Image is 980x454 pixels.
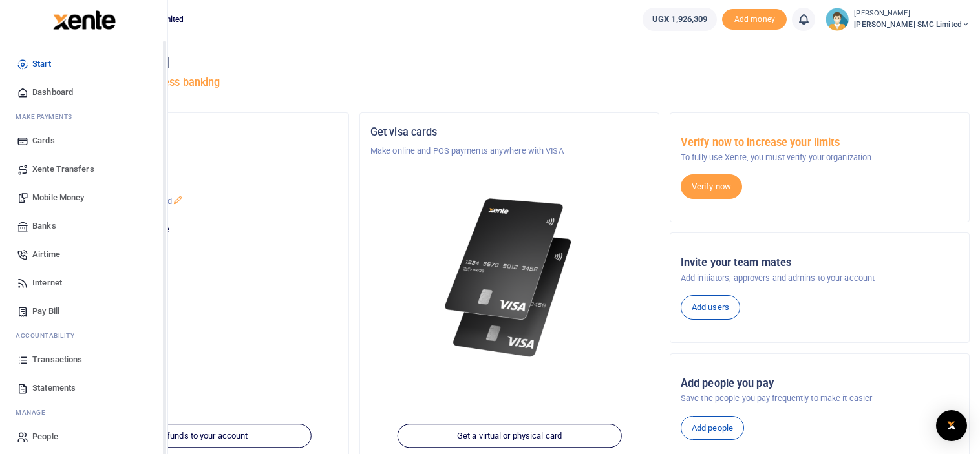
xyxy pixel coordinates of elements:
[826,8,849,31] img: profile-user
[10,269,157,297] a: Internet
[87,424,312,448] a: Add funds to your account
[826,8,970,31] a: profile-user [PERSON_NAME] [PERSON_NAME] SMC Limited
[10,78,157,107] a: Dashboard
[32,163,94,176] span: Xente Transfers
[854,19,970,30] span: [PERSON_NAME] SMC Limited
[370,126,648,139] h5: Get visa cards
[10,183,157,212] a: Mobile Money
[32,57,51,70] span: Start
[10,107,157,127] li: M
[681,295,740,320] a: Add users
[32,276,62,289] span: Internet
[637,8,722,31] li: Wallet ballance
[722,9,787,30] span: Add money
[440,189,579,367] img: xente-_physical_cards.png
[936,410,967,441] div: Open Intercom Messenger
[10,297,157,325] a: Pay Bill
[722,14,787,23] a: Add money
[22,408,46,417] span: anage
[10,325,157,346] li: Ac
[32,353,82,366] span: Transactions
[52,14,116,24] a: logo-small logo-large logo-large
[681,136,959,149] h5: Verify now to increase your limits
[10,346,157,374] a: Transactions
[681,272,959,285] p: Add initiators, approvers and admins to your account
[49,56,970,70] h4: Hello [PERSON_NAME]
[10,374,157,402] a: Statements
[60,223,338,236] p: Your current account balance
[652,13,707,26] span: UGX 1,926,309
[681,174,742,199] a: Verify now
[370,145,648,158] p: Make online and POS payments anywhere with VISA
[32,305,59,318] span: Pay Bill
[681,416,744,440] a: Add people
[681,377,959,390] h5: Add people you pay
[49,76,970,89] h5: Welcome to better business banking
[722,9,787,30] li: Toup your wallet
[53,10,116,30] img: logo-large
[32,220,56,232] span: Banks
[854,8,970,19] small: [PERSON_NAME]
[32,134,55,147] span: Cards
[398,424,622,448] a: Get a virtual or physical card
[32,382,76,395] span: Statements
[681,392,959,405] p: Save the people you pay frequently to make it easier
[25,331,74,340] span: countability
[10,402,157,422] li: M
[22,112,72,121] span: ake Payments
[681,256,959,269] h5: Invite your team mates
[10,240,157,269] a: Airtime
[32,430,58,443] span: People
[643,8,717,31] a: UGX 1,926,309
[60,126,338,139] h5: Organization
[60,195,338,208] p: [PERSON_NAME] SMC Limited
[60,145,338,158] p: Dawin Advisory SMC Limited
[10,155,157,183] a: Xente Transfers
[681,151,959,164] p: To fully use Xente, you must verify your organization
[60,176,338,189] h5: Account
[10,212,157,240] a: Banks
[60,240,338,253] h5: UGX 2,429,409
[32,191,84,204] span: Mobile Money
[10,422,157,451] a: People
[10,50,157,78] a: Start
[32,248,60,261] span: Airtime
[32,86,73,99] span: Dashboard
[10,127,157,155] a: Cards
